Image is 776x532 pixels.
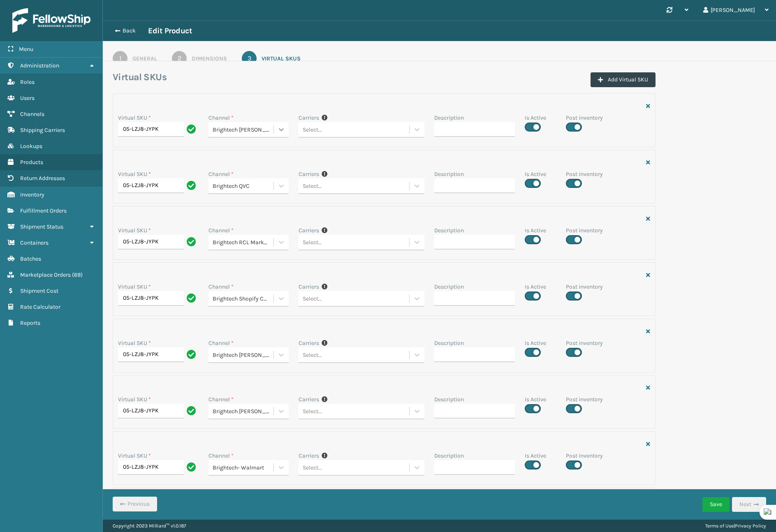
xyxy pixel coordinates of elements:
button: Previous [113,497,157,511]
label: Channel [208,170,234,178]
label: Virtual SKU [118,339,151,347]
label: Channel [208,282,234,291]
span: Shipment Cost [20,287,58,294]
div: Brightech [PERSON_NAME] [213,125,275,134]
span: Shipment Status [20,223,63,230]
label: Is Active [525,339,546,347]
label: Virtual SKU [118,451,151,460]
div: 2 [172,51,187,66]
span: Reports [20,319,40,326]
div: Brightech Shopify Convictional [213,294,275,303]
label: Description [434,395,464,404]
span: Users [20,95,35,102]
span: Menu [19,46,33,53]
label: Carriers [299,451,319,460]
span: Lookups [20,143,42,150]
div: Select... [303,407,322,416]
div: Select... [303,463,322,472]
label: Post inventory [566,226,603,235]
span: Administration [20,62,59,69]
label: Is Active [525,226,546,235]
div: General [132,54,157,63]
div: Select... [303,125,322,134]
label: Channel [208,339,234,347]
span: Products [20,159,43,166]
span: Rate Calculator [20,303,60,310]
label: Description [434,113,464,122]
label: Carriers [299,282,319,291]
label: Channel [208,113,234,122]
label: Post inventory [566,113,603,122]
div: Brightech- Walmart [213,463,275,472]
label: Virtual SKU [118,226,151,235]
label: Is Active [525,395,546,404]
label: Channel [208,395,234,404]
button: Back [110,27,148,35]
label: Description [434,451,464,460]
div: Brightech RCL Markets [GEOGRAPHIC_DATA] [213,238,275,247]
label: Post inventory [566,170,603,178]
span: Containers [20,239,49,246]
label: Carriers [299,170,319,178]
div: Brightech [PERSON_NAME] Home [213,407,275,416]
label: Post inventory [566,451,603,460]
h3: Virtual SKUs [113,71,167,83]
p: Copyright 2023 Milliard™ v 1.0.187 [113,520,186,532]
label: Channel [208,451,234,460]
h3: Edit Product [148,26,192,36]
img: logo [12,8,90,33]
label: Description [434,282,464,291]
label: Virtual SKU [118,170,151,178]
label: Description [434,339,464,347]
button: Next [732,497,766,512]
div: Brightech QVC [213,182,275,190]
label: Post inventory [566,282,603,291]
label: Is Active [525,170,546,178]
label: Carriers [299,226,319,235]
label: Virtual SKU [118,395,151,404]
span: Fulfillment Orders [20,207,67,214]
label: Is Active [525,451,546,460]
label: Carriers [299,339,319,347]
label: Channel [208,226,234,235]
a: Privacy Policy [735,523,766,529]
button: Add Virtual SKU [591,72,656,87]
label: Post inventory [566,395,603,404]
div: Select... [303,294,322,303]
label: Is Active [525,282,546,291]
label: Carriers [299,395,319,404]
label: Post inventory [566,339,603,347]
div: Select... [303,351,322,359]
span: Roles [20,79,35,86]
div: 3 [242,51,257,66]
span: Channels [20,111,44,118]
label: Carriers [299,113,319,122]
span: Inventory [20,191,44,198]
div: 1 [113,51,127,66]
div: Brightech [PERSON_NAME] [213,351,275,359]
div: Dimensions [192,54,227,63]
span: ( 69 ) [72,271,83,278]
div: Virtual SKUs [262,54,301,63]
label: Is Active [525,113,546,122]
div: Select... [303,182,322,190]
span: Return Addresses [20,175,65,182]
div: Select... [303,238,322,247]
label: Description [434,170,464,178]
label: Virtual SKU [118,282,151,291]
div: | [705,520,766,532]
span: Marketplace Orders [20,271,71,278]
span: Batches [20,255,41,262]
a: Terms of Use [705,523,734,529]
label: Virtual SKU [118,113,151,122]
button: Save [702,497,730,512]
span: Shipping Carriers [20,127,65,134]
label: Description [434,226,464,235]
